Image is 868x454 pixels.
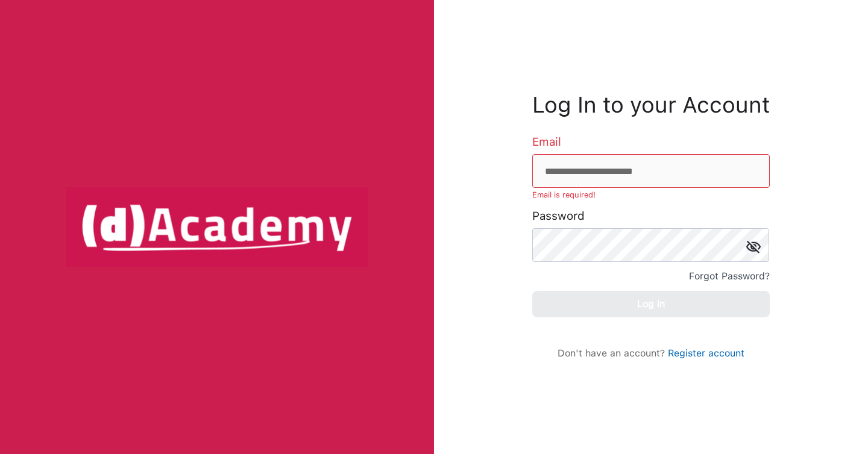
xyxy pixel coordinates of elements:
[544,347,758,359] div: Don't have an account?
[532,291,770,317] button: Log In
[532,136,561,148] label: Email
[532,95,770,115] h3: Log In to your Account
[532,210,585,222] label: Password
[66,187,368,267] img: logo
[532,188,770,202] p: Email is required!
[668,347,744,359] a: Register account
[689,268,770,285] div: Forgot Password?
[746,240,761,253] img: icon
